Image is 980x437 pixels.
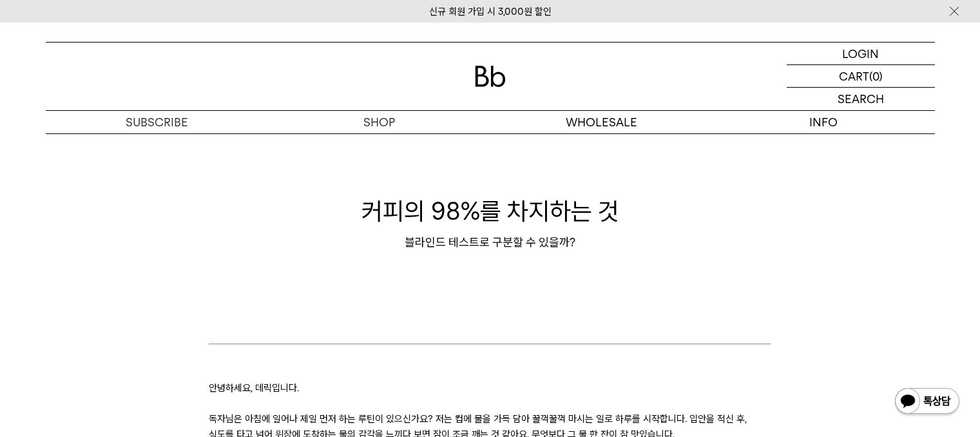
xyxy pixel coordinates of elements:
[839,65,869,87] p: CART
[46,235,935,250] div: 블라인드 테스트로 구분할 수 있을까?
[713,111,935,133] p: INFO
[787,65,935,88] a: CART (0)
[842,43,879,64] p: LOGIN
[46,111,268,133] a: SUBSCRIBE
[787,43,935,65] a: LOGIN
[46,194,935,228] h1: 커피의 98%를 차지하는 것
[894,387,961,418] img: 카카오톡 채널 1:1 채팅 버튼
[838,88,884,110] p: SEARCH
[490,111,713,133] p: WHOLESALE
[209,380,771,396] p: 안녕하세요, 데릭입니다.
[869,65,883,87] p: (0)
[429,6,552,17] a: 신규 회원 가입 시 3,000원 할인
[475,66,506,87] img: 로고
[268,111,490,133] a: SHOP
